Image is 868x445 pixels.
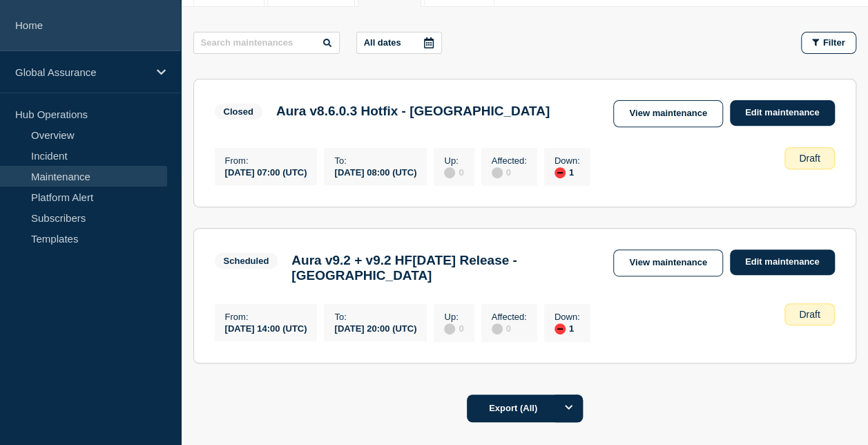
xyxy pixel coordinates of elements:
p: Affected : [492,155,527,166]
div: 0 [492,322,527,334]
p: All dates [364,37,401,48]
span: Filter [823,37,845,48]
p: To : [334,312,416,322]
p: Affected : [492,312,527,322]
p: Up : [444,155,463,166]
div: 0 [444,322,463,334]
div: down [554,323,566,334]
div: 1 [554,166,580,178]
p: Down : [554,155,580,166]
div: Closed [224,106,253,117]
p: From : [225,155,307,166]
div: 0 [444,166,463,178]
p: From : [225,312,307,322]
div: disabled [492,323,503,334]
h3: Aura v9.2 + v9.2 HF[DATE] Release - [GEOGRAPHIC_DATA] [291,253,599,283]
div: disabled [444,167,455,178]
a: Edit maintenance [730,100,835,126]
div: Scheduled [224,256,269,266]
div: Draft [784,303,834,325]
a: View maintenance [613,249,722,276]
p: To : [334,155,416,166]
button: All dates [356,32,442,54]
div: down [554,167,566,178]
div: [DATE] 20:00 (UTC) [334,322,416,334]
div: 1 [554,322,580,334]
div: disabled [492,167,503,178]
div: [DATE] 14:00 (UTC) [225,322,307,334]
a: View maintenance [613,100,722,127]
button: Filter [801,32,856,54]
p: Global Assurance [15,66,148,78]
div: [DATE] 08:00 (UTC) [334,166,416,178]
div: [DATE] 07:00 (UTC) [225,166,307,178]
a: Edit maintenance [730,249,835,275]
div: disabled [444,323,455,334]
div: 0 [492,166,527,178]
button: Options [555,395,583,422]
input: Search maintenances [193,32,340,54]
p: Down : [554,312,580,322]
button: Export (All) [467,395,583,422]
h3: Aura v8.6.0.3 Hotfix - [GEOGRAPHIC_DATA] [276,104,550,119]
div: Draft [784,147,834,169]
p: Up : [444,312,463,322]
